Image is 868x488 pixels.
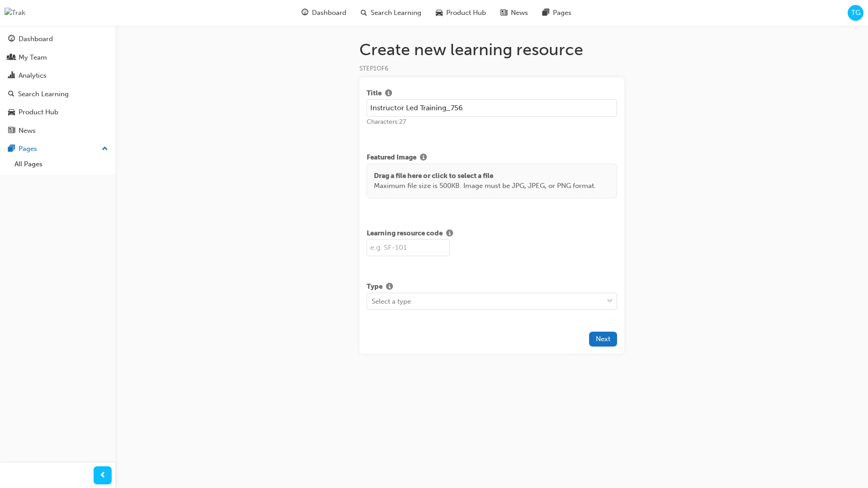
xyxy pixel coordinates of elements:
span: TG [851,8,860,18]
span: guage-icon [8,35,15,43]
div: Product Hub [19,107,58,117]
span: Characters: 27 [367,118,406,126]
a: Product Hub [4,104,112,121]
span: down-icon [607,296,613,307]
a: Search Learning [4,86,112,103]
span: search-icon [8,90,14,99]
span: Search Learning [371,8,421,18]
div: Select a type [372,296,411,306]
button: DashboardMy TeamAnalyticsSearch LearningProduct HubNews [4,29,112,141]
button: Show info [382,88,396,99]
span: Product Hub [446,8,486,18]
span: info-icon [446,230,453,238]
div: Drag a file here or click to select a fileMaximum file size is 500KB. Image must be JPG, JPEG, or... [367,164,617,198]
h1: Create new learning resource [359,40,624,60]
button: Next [589,332,617,347]
a: news-iconNews [493,4,535,22]
span: guage-icon [302,7,308,19]
span: up-icon [102,143,108,155]
button: Pages [4,141,112,157]
span: pages-icon [542,7,549,19]
span: info-icon [386,283,393,291]
button: TG [848,5,863,21]
p: Drag a file here or click to select a file [374,171,596,181]
span: STEP 1 OF 6 [359,65,388,72]
div: News [19,126,36,136]
input: e.g. Sales Fundamentals [367,99,617,117]
span: Pages [553,8,571,18]
a: search-iconSearch Learning [354,4,429,22]
a: Dashboard [4,31,112,47]
a: pages-iconPages [535,4,579,22]
button: Show info [443,228,457,239]
div: Pages [19,144,37,154]
a: All Pages [11,157,112,171]
span: news-icon [8,127,15,135]
a: News [4,122,112,139]
span: Type [367,282,382,293]
span: news-icon [500,7,507,19]
span: Dashboard [312,8,346,18]
span: prev-icon [99,470,106,481]
span: chart-icon [8,72,15,80]
span: pages-icon [8,145,15,153]
span: Learning resource code [367,228,443,239]
a: car-iconProduct Hub [429,4,493,22]
span: Title [367,88,382,99]
p: Maximum file size is 500KB. Image must be JPG, JPEG, or PNG format. [374,181,596,191]
a: My Team [4,49,112,66]
span: car-icon [8,108,15,117]
span: car-icon [436,7,443,19]
span: search-icon [361,7,367,19]
button: Show info [416,152,430,164]
span: Featured Image [367,152,416,164]
div: Analytics [19,70,47,81]
div: Dashboard [19,34,53,44]
img: Trak [5,8,25,18]
span: info-icon [420,154,427,162]
span: info-icon [385,90,392,98]
span: Next [596,335,610,343]
button: Show info [382,282,396,293]
a: guage-iconDashboard [294,4,354,22]
div: Search Learning [18,89,69,99]
span: News [511,8,528,18]
div: My Team [19,52,47,63]
a: Analytics [4,67,112,84]
input: e.g. SF-101 [367,239,450,256]
span: people-icon [8,54,15,62]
